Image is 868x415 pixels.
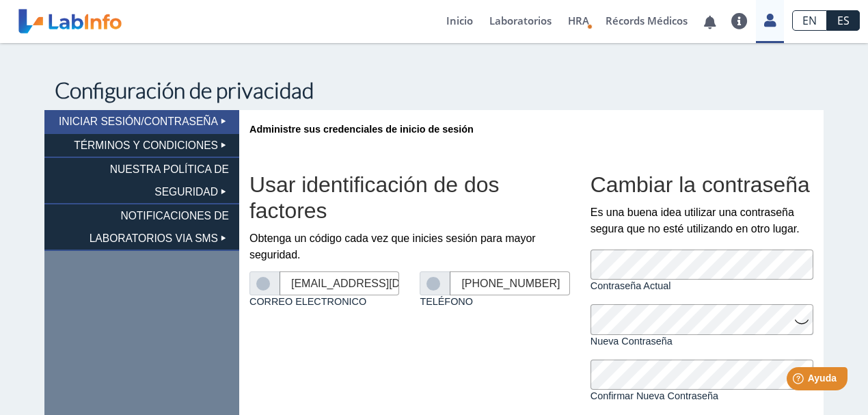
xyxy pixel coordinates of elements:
[44,134,239,158] li: TÉRMINOS Y CONDICIONES
[249,122,813,137] p: Administre sus credenciales de inicio de sesión
[568,14,589,27] span: HRA
[249,230,570,263] p: Obtenga un código cada vez que inicies sesión para mayor seguridad.
[44,110,239,134] li: INICIAR SESIÓN/CONTRASEÑA
[44,158,239,204] li: NUESTRA POLÍTICA DE SEGURIDAD
[591,172,813,198] h2: Cambiar la contraseña
[249,296,399,307] label: Correo Electronico
[591,390,813,401] label: Confirmar Nueva Contraseña
[746,362,853,400] iframe: Help widget launcher
[55,77,813,103] h1: Configuración de privacidad
[44,204,239,251] li: NOTIFICACIONES DE LABORATORIOS VIA SMS
[450,271,569,295] input: (000) 000-0000
[827,10,860,31] a: ES
[792,10,827,31] a: EN
[591,280,813,291] label: Contraseña Actual
[249,172,570,224] h2: Usar identificación de dos factores
[420,296,569,307] label: Teléfono
[591,336,813,347] label: Nueva Contraseña
[280,271,399,295] input: example@gmail.com
[591,204,813,237] p: Es una buena idea utilizar una contraseña segura que no esté utilizando en otro lugar.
